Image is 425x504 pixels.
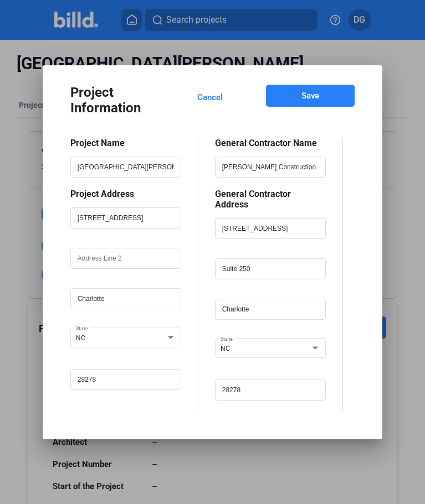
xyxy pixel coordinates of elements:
span: Cancel [197,92,223,103]
input: Address Line 2 [216,259,325,279]
button: Save [266,85,355,107]
div: Project Address [70,189,181,199]
input: Address Line 1 [71,208,181,228]
div: General Contractor Name [215,138,326,148]
span: Project Information [70,85,141,116]
input: Address Line 2 [71,248,181,268]
input: Project Name [71,157,181,177]
button: Cancel [166,85,255,111]
input: Zip Code [71,370,181,389]
input: Zip Code [216,380,325,400]
span: Save [301,90,319,101]
input: Address Line 1 [216,219,325,238]
input: City [71,289,181,309]
input: City [216,299,325,319]
div: Project Name [70,138,181,148]
input: Contractor Name [216,157,325,177]
span: NC [221,345,230,352]
div: General Contractor Address [215,189,326,210]
span: NC [76,334,85,342]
